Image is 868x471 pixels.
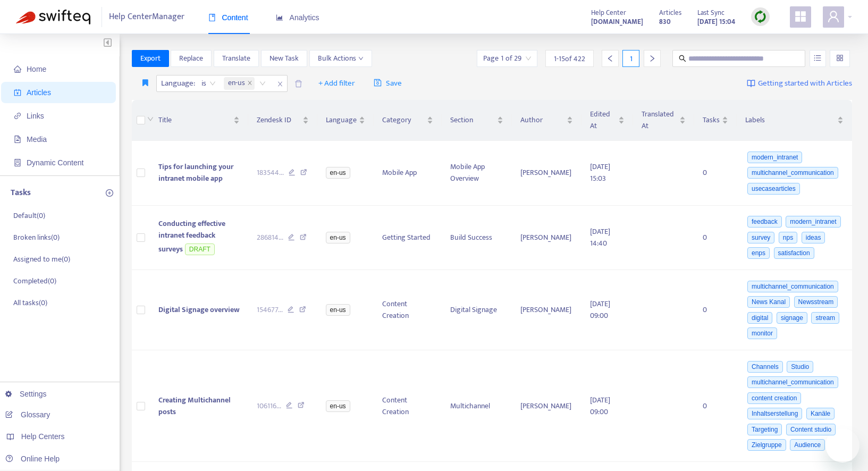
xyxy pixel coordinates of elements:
[520,114,565,126] span: Author
[442,141,512,206] td: Mobile App Overview
[827,10,840,23] span: user
[224,77,255,90] span: en-us
[326,400,350,412] span: en-us
[179,53,203,64] span: Replace
[5,410,50,419] a: Glossary
[747,312,772,324] span: digital
[247,80,252,87] span: close
[14,136,21,143] span: file-image
[16,10,90,24] img: Swifteq
[374,270,442,350] td: Content Creation
[317,100,374,141] th: Language
[554,53,585,64] span: 1 - 15 of 422
[257,114,300,126] span: Zendesk ID
[171,50,212,67] button: Replace
[747,376,838,388] span: multichannel_communication
[590,298,610,322] span: [DATE] 09:00
[582,100,633,141] th: Edited At
[273,78,287,90] span: close
[747,392,801,404] span: content creation
[694,100,737,141] th: Tasks
[326,167,350,179] span: en-us
[214,50,259,67] button: Translate
[5,390,47,398] a: Settings
[648,55,656,62] span: right
[27,112,44,120] span: Links
[158,394,231,418] span: Creating Multichannel posts
[825,428,859,462] iframe: Button to launch messaging window
[366,75,410,92] button: saveSave
[13,275,56,287] p: Completed ( 0 )
[694,270,737,350] td: 0
[786,216,840,228] span: modern_intranet
[806,408,835,419] span: Kanäle
[27,65,46,73] span: Home
[697,7,724,19] span: Last Sync
[14,112,21,120] span: link
[512,100,582,141] th: Author
[787,361,813,373] span: Studio
[747,361,783,373] span: Channels
[222,53,250,64] span: Translate
[374,77,402,90] span: Save
[745,114,835,126] span: Labels
[694,350,737,462] td: 0
[747,408,802,419] span: Inhaltserstellung
[13,254,70,265] p: Assigned to me ( 0 )
[747,79,755,88] img: image-link
[777,312,807,324] span: signage
[5,455,60,463] a: Online Help
[591,15,643,28] a: [DOMAIN_NAME]
[326,114,357,126] span: Language
[794,296,838,308] span: Newsstream
[633,100,695,141] th: Translated At
[794,10,807,23] span: appstore
[512,141,582,206] td: [PERSON_NAME]
[257,232,283,243] span: 286814 ...
[208,13,248,22] span: Content
[591,16,643,28] strong: [DOMAIN_NAME]
[21,432,65,441] span: Help Centers
[747,183,800,195] span: usecasearticles
[11,187,31,199] p: Tasks
[590,394,610,418] span: [DATE] 09:00
[622,50,639,67] div: 1
[358,56,364,61] span: down
[374,79,382,87] span: save
[294,80,302,88] span: delete
[158,114,231,126] span: Title
[326,304,350,316] span: en-us
[309,50,372,67] button: Bulk Actionsdown
[591,7,626,19] span: Help Center
[318,77,355,90] span: + Add filter
[201,75,216,91] span: is
[109,7,184,27] span: Help Center Manager
[747,75,852,92] a: Getting started with Articles
[810,50,826,67] button: unordered-list
[786,424,836,435] span: Content studio
[257,304,283,316] span: 154677 ...
[590,108,616,132] span: Edited At
[442,350,512,462] td: Multichannel
[374,141,442,206] td: Mobile App
[269,53,299,64] span: New Task
[228,77,245,90] span: en-us
[747,281,838,292] span: multichannel_communication
[257,167,284,179] span: 183544 ...
[208,14,216,21] span: book
[512,350,582,462] td: [PERSON_NAME]
[158,217,225,255] span: Conducting effective intranet feedback surveys
[132,50,169,67] button: Export
[310,75,363,92] button: + Add filter
[754,10,767,23] img: sync.dc5367851b00ba804db3.png
[814,54,821,62] span: unordered-list
[14,159,21,166] span: container
[374,206,442,271] td: Getting Started
[326,232,350,243] span: en-us
[659,16,671,28] strong: 830
[261,50,307,67] button: New Task
[747,296,790,308] span: News Kanal
[157,75,197,91] span: Language :
[590,225,610,249] span: [DATE] 14:40
[158,304,240,316] span: Digital Signage overview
